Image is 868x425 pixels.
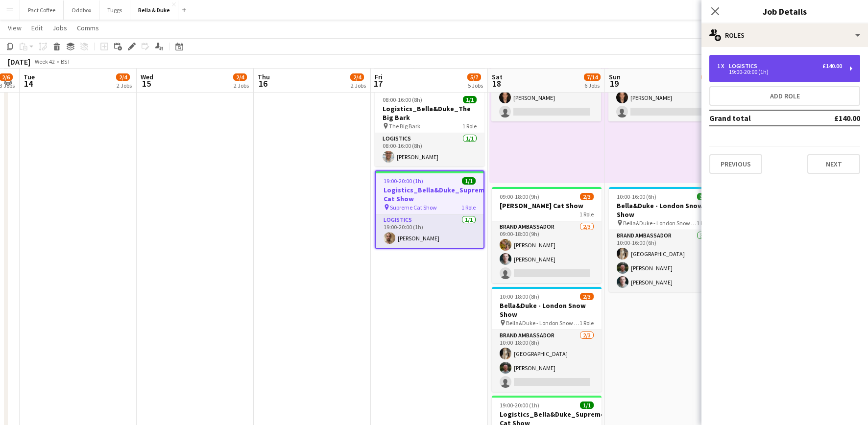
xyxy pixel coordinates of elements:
[467,73,481,81] span: 5/7
[27,22,47,34] a: Edit
[580,193,594,200] span: 2/3
[468,82,483,89] div: 5 Jobs
[584,73,601,81] span: 7/14
[492,187,602,283] app-job-card: 09:00-18:00 (9h)2/3[PERSON_NAME] Cat Show1 RoleBrand Ambassador2/309:00-18:00 (9h)[PERSON_NAME][P...
[717,70,842,74] div: 19:00-20:00 (1h)
[492,330,602,392] app-card-role: Brand Ambassador2/310:00-18:00 (8h)[GEOGRAPHIC_DATA][PERSON_NAME]
[383,96,422,103] span: 08:00-16:00 (8h)
[701,5,868,18] h3: Job Details
[492,221,602,283] app-card-role: Brand Ambassador2/309:00-18:00 (9h)[PERSON_NAME][PERSON_NAME]
[234,82,249,89] div: 2 Jobs
[584,82,600,89] div: 6 Jobs
[580,401,594,409] span: 1/1
[461,204,476,211] span: 1 Role
[390,204,437,211] span: Supreme Cat Show
[609,201,719,219] h3: Bella&Duke - London Snow Show
[579,211,594,218] span: 1 Role
[697,193,711,200] span: 3/3
[8,24,22,32] span: View
[52,24,67,32] span: Jobs
[376,186,483,203] h3: Logistics_Bella&Duke_Supreme Cat Show
[609,72,621,81] span: Sun
[822,63,842,70] div: £140.00
[20,0,64,20] button: Pact Coffee
[609,230,719,292] app-card-role: Brand Ambassador3/310:00-16:00 (6h)[GEOGRAPHIC_DATA][PERSON_NAME][PERSON_NAME]
[500,193,539,200] span: 09:00-18:00 (9h)
[802,110,860,126] td: £140.00
[729,63,761,70] div: Logistics
[130,0,178,20] button: Bella & Duke
[116,73,130,81] span: 2/4
[389,122,420,130] span: The Big Bark
[350,73,364,81] span: 2/4
[807,154,860,174] button: Next
[463,96,477,103] span: 1/1
[623,219,697,227] span: Bella&Duke - London Snow Show
[258,72,270,81] span: Thu
[580,293,594,300] span: 2/3
[709,154,762,174] button: Previous
[462,177,476,185] span: 1/1
[375,90,484,166] app-job-card: 08:00-16:00 (8h)1/1Logistics_Bella&Duke_The Big Bark The Big Bark1 RoleLogistics1/108:00-16:00 (8...
[500,401,539,409] span: 19:00-20:00 (1h)
[32,58,57,65] span: Week 42
[492,301,602,319] h3: Bella&Duke - London Snow Show
[492,287,602,392] app-job-card: 10:00-18:00 (8h)2/3Bella&Duke - London Snow Show Bella&Duke - London Snow Show1 RoleBrand Ambassa...
[233,73,247,81] span: 2/4
[351,82,366,89] div: 2 Jobs
[717,63,729,70] div: 1 x
[8,57,30,67] div: [DATE]
[375,72,383,81] span: Fri
[609,187,719,292] app-job-card: 10:00-16:00 (6h)3/3Bella&Duke - London Snow Show Bella&Duke - London Snow Show1 RoleBrand Ambassa...
[384,177,423,185] span: 19:00-20:00 (1h)
[256,78,270,89] span: 16
[373,78,383,89] span: 17
[141,72,153,81] span: Wed
[490,78,503,89] span: 18
[701,24,868,47] div: Roles
[77,24,99,32] span: Comms
[22,78,35,89] span: 14
[500,293,539,300] span: 10:00-18:00 (8h)
[697,219,711,227] span: 1 Role
[617,193,656,200] span: 10:00-16:00 (6h)
[64,0,99,20] button: Oddbox
[4,22,25,34] a: View
[607,78,621,89] span: 19
[61,58,71,65] div: BST
[73,22,103,34] a: Comms
[31,24,43,32] span: Edit
[48,22,71,34] a: Jobs
[462,122,477,130] span: 1 Role
[117,82,132,89] div: 2 Jobs
[99,0,130,20] button: Tuggs
[506,319,579,327] span: Bella&Duke - London Snow Show
[492,201,602,210] h3: [PERSON_NAME] Cat Show
[709,110,802,126] td: Grand total
[139,78,153,89] span: 15
[375,133,484,166] app-card-role: Logistics1/108:00-16:00 (8h)[PERSON_NAME]
[492,72,503,81] span: Sat
[709,86,860,106] button: Add role
[375,104,484,122] h3: Logistics_Bella&Duke_The Big Bark
[24,72,35,81] span: Tue
[579,319,594,327] span: 1 Role
[376,214,483,248] app-card-role: Logistics1/119:00-20:00 (1h)[PERSON_NAME]
[375,170,484,249] app-job-card: 19:00-20:00 (1h)1/1Logistics_Bella&Duke_Supreme Cat Show Supreme Cat Show1 RoleLogistics1/119:00-...
[701,73,718,81] span: 6/10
